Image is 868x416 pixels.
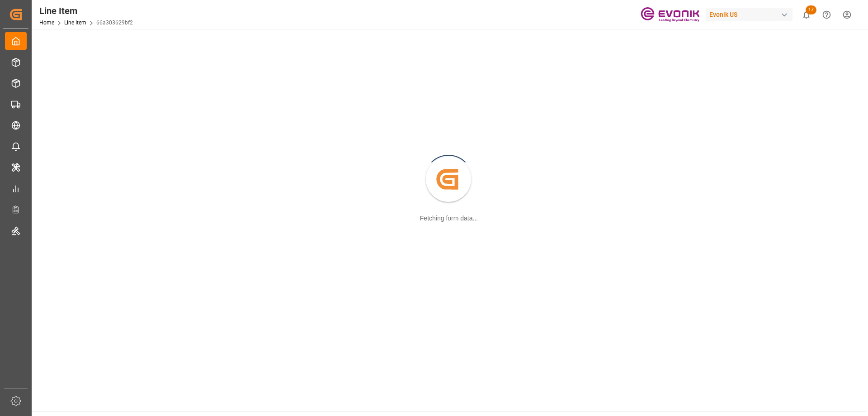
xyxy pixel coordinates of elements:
div: Evonik US [706,8,793,21]
span: 17 [806,5,816,14]
img: Evonik-brand-mark-Deep-Purple-RGB.jpeg_1700498283.jpeg [641,7,699,23]
button: Help Center [816,5,837,25]
button: show 17 new notifications [796,5,816,25]
button: Evonik US [706,6,796,23]
a: Home [39,19,54,26]
a: Line Item [64,19,86,26]
div: Line Item [39,4,133,18]
div: Fetching form data... [420,214,478,223]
